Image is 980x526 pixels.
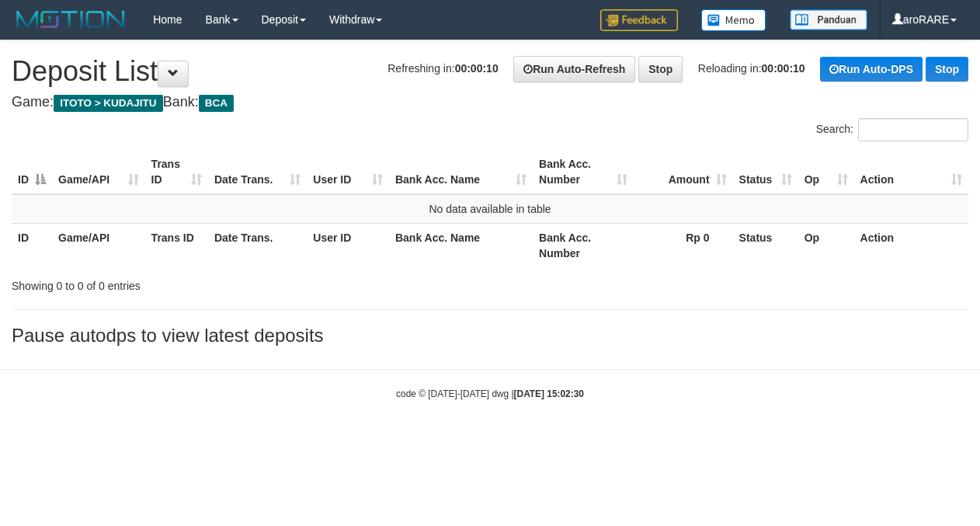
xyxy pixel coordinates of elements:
[54,95,163,112] span: ITOTO > KUDAJITU
[12,272,397,294] div: Showing 0 to 0 of 0 entries
[790,9,867,30] img: panduan.png
[926,57,968,82] a: Stop
[638,56,683,82] a: Stop
[389,223,533,267] th: Bank Acc. Name
[820,57,923,82] a: Run Auto-DPS
[733,223,798,267] th: Status
[514,388,584,399] strong: [DATE] 15:02:30
[455,62,499,75] strong: 00:00:10
[145,223,208,267] th: Trans ID
[600,9,678,31] img: Feedback.jpg
[12,326,968,346] h3: Pause autodps to view latest deposits
[396,388,584,399] small: code © [DATE]-[DATE] dwg |
[199,95,234,112] span: BCA
[698,62,805,75] span: Reloading in:
[208,150,307,194] th: Date Trans.: activate to sort column ascending
[798,223,854,267] th: Op
[52,223,145,267] th: Game/API
[12,95,968,110] h4: Game: Bank:
[634,150,733,194] th: Amount: activate to sort column ascending
[12,150,52,194] th: ID: activate to sort column descending
[145,150,208,194] th: Trans ID: activate to sort column ascending
[307,150,389,194] th: User ID: activate to sort column ascending
[816,118,968,141] label: Search:
[854,223,968,267] th: Action
[733,150,798,194] th: Status: activate to sort column ascending
[858,118,968,141] input: Search:
[389,150,533,194] th: Bank Acc. Name: activate to sort column ascending
[533,223,634,267] th: Bank Acc. Number
[208,223,307,267] th: Date Trans.
[12,194,968,224] td: No data available in table
[12,56,968,87] h1: Deposit List
[634,223,733,267] th: Rp 0
[513,56,635,82] a: Run Auto-Refresh
[12,8,130,31] img: MOTION_logo.png
[387,62,498,75] span: Refreshing in:
[854,150,968,194] th: Action: activate to sort column ascending
[701,9,766,31] img: Button%20Memo.svg
[762,62,805,75] strong: 00:00:10
[12,223,52,267] th: ID
[52,150,145,194] th: Game/API: activate to sort column ascending
[533,150,634,194] th: Bank Acc. Number: activate to sort column ascending
[307,223,389,267] th: User ID
[798,150,854,194] th: Op: activate to sort column ascending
